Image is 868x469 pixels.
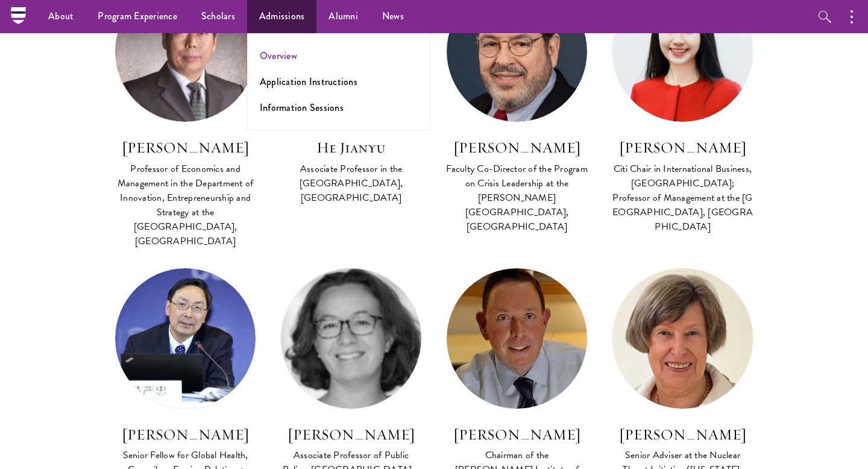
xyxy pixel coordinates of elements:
div: Faculty Co-Director of the Program on Crisis Leadership at the [PERSON_NAME][GEOGRAPHIC_DATA], [G... [446,162,588,234]
a: Information Sessions [260,101,344,115]
a: Overview [260,49,297,63]
h3: [PERSON_NAME] [612,137,753,158]
div: Citi Chair in International Business, [GEOGRAPHIC_DATA]; Professor of Management at the [GEOGRAPH... [612,162,753,234]
h3: [PERSON_NAME] [612,424,753,445]
div: Associate Professor in the [GEOGRAPHIC_DATA], [GEOGRAPHIC_DATA] [280,162,422,205]
h3: [PERSON_NAME] [280,424,422,445]
a: Application Instructions [260,75,357,89]
div: Professor of Economics and Management in the Department of Innovation, Entrepreneurship and Strat... [115,162,256,248]
h3: [PERSON_NAME] [115,424,256,445]
h3: [PERSON_NAME] [115,137,256,158]
h3: [PERSON_NAME] [446,424,588,445]
h3: [PERSON_NAME] [446,137,588,158]
h3: He Jianyu [280,137,422,158]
